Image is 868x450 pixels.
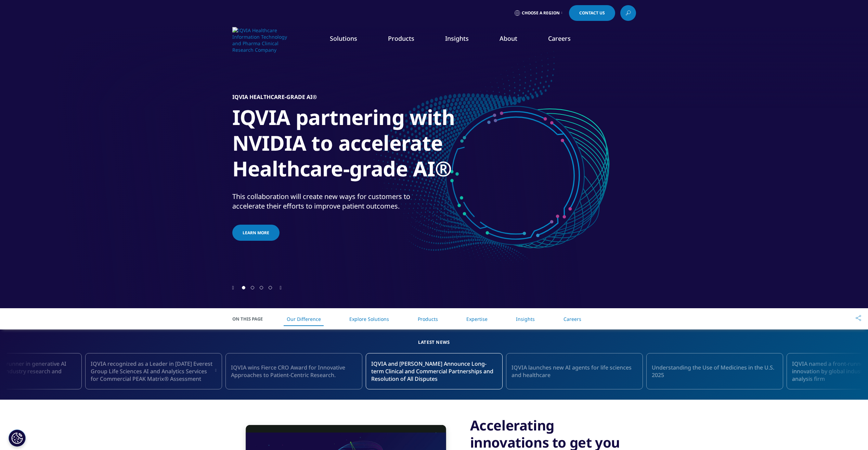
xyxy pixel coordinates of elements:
[232,51,636,284] div: 1 / 4
[418,316,438,322] a: Products
[349,316,389,322] a: Explore Solutions
[287,316,321,322] a: Our Difference
[371,360,497,383] span: IQVIA and [PERSON_NAME] Announce Long-term Clinical and Commercial Partnerships and Resolution of...
[232,315,270,322] span: On This Page
[445,34,469,42] a: Insights
[563,316,581,322] a: Careers
[251,286,254,289] span: Go to slide 2
[548,34,571,42] a: Careers
[7,338,861,346] h5: Latest News
[242,286,245,289] span: Go to slide 1
[516,316,535,322] a: Insights
[231,364,357,379] span: IQVIA wins Fierce CRO Award for Innovative Approaches to Patient-Centric Research.
[290,24,636,56] nav: Primary
[91,360,215,383] span: IQVIA recognized as a Leader in [DATE] Everest Group Life Sciences AI and Analytics Services for ...
[243,230,269,236] span: Learn more
[652,364,778,379] span: Understanding the Use of Medicines in the U.S. 2025
[9,429,26,447] button: Cookies Settings
[506,353,643,389] a: IQVIA launches new AI agents for life sciences and healthcare
[232,192,432,211] div: This collaboration will create new ways for customers to accelerate their efforts to improve pati...
[225,353,362,389] div: 18 / 18
[646,353,783,389] a: Understanding the Use of Medicines in the U.S. 2025
[225,353,362,389] a: IQVIA wins Fierce CRO Award for Innovative Approaches to Patient-Centric Research.
[366,353,503,389] div: 1 / 18
[500,34,517,42] a: About
[85,353,222,389] div: 17 / 18
[388,34,414,42] a: Products
[466,316,488,322] a: Expertise
[232,104,489,186] h1: IQVIA partnering with NVIDIA to accelerate Healthcare-grade AI®
[522,10,560,16] span: Choose a Region
[330,34,357,42] a: Solutions
[579,11,605,15] span: Contact Us
[506,353,643,389] div: 2 / 18
[280,284,282,291] div: Next slide
[366,353,503,389] a: IQVIA and [PERSON_NAME] Announce Long-term Clinical and Commercial Partnerships and Resolution of...
[511,364,637,379] span: IQVIA launches new AI agents for life sciences and healthcare
[269,286,272,289] span: Go to slide 4
[260,286,263,289] span: Go to slide 3
[569,5,615,21] a: Contact Us
[85,353,222,389] a: IQVIA recognized as a Leader in [DATE] Everest Group Life Sciences AI and Analytics Services for ...
[232,93,317,100] h5: IQVIA Healthcare-grade AI®
[232,27,287,53] img: IQVIA Healthcare Information Technology and Pharma Clinical Research Company
[646,353,783,389] div: 3 / 18
[232,284,234,291] div: Previous slide
[232,225,280,241] a: Learn more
